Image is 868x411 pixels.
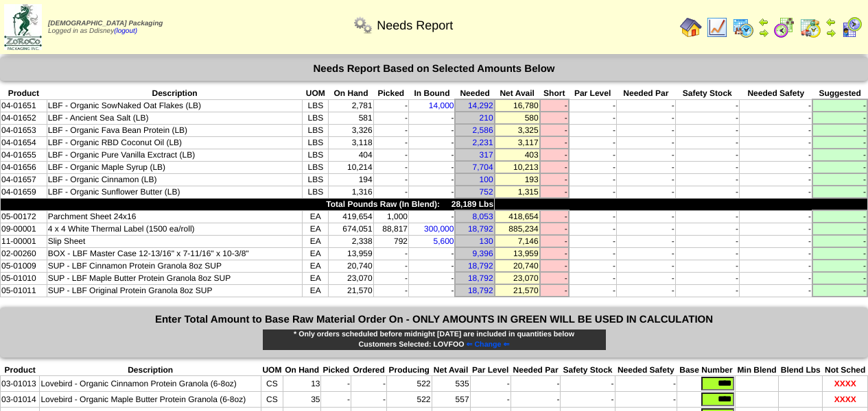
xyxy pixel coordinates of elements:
[569,247,617,260] td: -
[735,364,778,376] th: Min Blend
[329,149,374,161] td: 404
[303,124,329,136] td: LBS
[473,138,493,147] a: 2,231
[408,186,455,198] td: -
[470,376,511,392] td: -
[495,161,540,173] td: 10,213
[468,286,493,295] a: 18,792
[495,272,540,284] td: 23,070
[467,340,510,349] span: ⇐ Change ⇐
[540,161,569,173] td: -
[812,260,867,272] td: -
[303,149,329,161] td: LBS
[373,272,408,284] td: -
[812,272,867,284] td: -
[540,223,569,235] td: -
[495,112,540,124] td: 580
[561,364,615,376] th: Safety Stock
[540,186,569,198] td: -
[1,173,47,186] td: 04-01657
[321,376,351,392] td: -
[473,162,493,172] a: 7,704
[758,27,769,38] img: arrowright.gif
[373,173,408,186] td: -
[616,88,675,99] th: Needed Par
[569,136,617,149] td: -
[495,99,540,112] td: 16,780
[675,235,739,247] td: -
[473,249,493,258] a: 9,396
[329,99,374,112] td: 2,781
[812,99,867,112] td: -
[386,392,432,408] td: 522
[616,260,675,272] td: -
[569,186,617,198] td: -
[321,392,351,408] td: -
[779,364,823,376] th: Blend Lbs
[706,16,728,38] img: line_graph.gif
[480,150,493,160] a: 317
[373,186,408,198] td: -
[540,284,569,297] td: -
[616,173,675,186] td: -
[329,186,374,198] td: 1,316
[616,247,675,260] td: -
[1,364,40,376] th: Product
[540,136,569,149] td: -
[1,260,47,272] td: 05-01009
[352,14,374,36] img: workflow.png
[540,210,569,223] td: -
[739,272,812,284] td: -
[495,235,540,247] td: 7,146
[1,272,47,284] td: 05-01010
[261,392,283,408] td: CS
[303,173,329,186] td: LBS
[739,260,812,272] td: -
[47,272,303,284] td: SUP - LBF Maple Butter Protein Granola 8oz SUP
[386,376,432,392] td: 522
[1,88,47,99] th: Product
[812,186,867,198] td: -
[329,272,374,284] td: 23,070
[303,260,329,272] td: EA
[47,284,303,297] td: SUP - LBF Original Protein Granola 8oz SUP
[812,149,867,161] td: -
[569,124,617,136] td: -
[48,20,163,27] span: [DEMOGRAPHIC_DATA] Packaging
[569,223,617,235] td: -
[540,235,569,247] td: -
[373,235,408,247] td: 792
[1,136,47,149] td: 04-01654
[408,88,455,99] th: In Bound
[739,112,812,124] td: -
[812,223,867,235] td: -
[675,186,739,198] td: -
[739,284,812,297] td: -
[812,235,867,247] td: -
[329,247,374,260] td: 13,959
[1,124,47,136] td: 04-01653
[373,210,408,223] td: 1,000
[495,136,540,149] td: 3,117
[329,260,374,272] td: 20,740
[841,16,863,38] img: calendarcustomer.gif
[283,376,321,392] td: 13
[812,88,867,99] th: Suggested
[812,247,867,260] td: -
[303,223,329,235] td: EA
[675,260,739,272] td: -
[1,392,40,408] td: 03-01014
[377,18,453,33] span: Needs Report
[540,124,569,136] td: -
[303,210,329,223] td: EA
[739,186,812,198] td: -
[47,112,303,124] td: LBF - Ancient Sea Salt (LB)
[739,124,812,136] td: -
[329,161,374,173] td: 10,214
[47,260,303,272] td: SUP - LBF Cinnamon Protein Granola 8oz SUP
[773,16,795,38] img: calendarblend.gif
[616,272,675,284] td: -
[569,284,617,297] td: -
[303,235,329,247] td: EA
[540,173,569,186] td: -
